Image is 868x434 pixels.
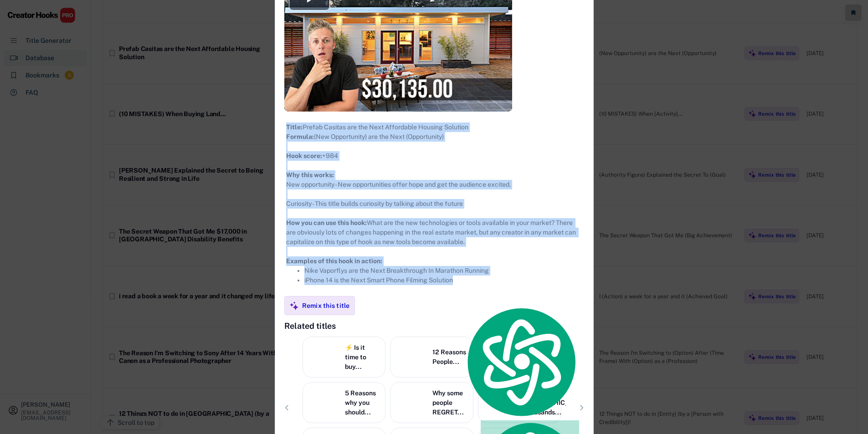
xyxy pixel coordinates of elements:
[432,388,467,417] div: Why some people REGRET...
[304,276,582,285] li: iPhone 14 is the Next Smart Phone Filming Solution
[289,301,299,311] img: MagicMajor%20%28Purple%29.svg
[304,266,582,276] li: Nike Vaporflys are the Next Breakthrough In Marathon Running
[345,388,380,417] div: 5 Reasons why you should...
[345,343,380,372] div: ⚡️ Is it time to buy...
[284,320,336,332] div: Related titles
[286,133,314,140] strong: Formula:
[308,342,338,372] img: yH5BAEAAAAALAAAAAABAAEAAAIBRAA7
[286,219,367,226] strong: How you can use this hook:
[396,388,425,417] img: yH5BAEAAAAALAAAAAABAAEAAAIBRAA7
[286,171,334,179] strong: Why this works:
[432,347,467,367] div: 12 Reasons People...
[396,342,425,372] img: yH5BAEAAAAALAAAAAABAAEAAAIBRAA7
[286,152,322,159] strong: Hook score:
[286,123,582,285] div: Prefab Casitas are the Next Affordable Housing Solution (New Opportunity) are the Next (Opportuni...
[286,257,382,265] strong: Examples of this hook in action:
[286,123,303,131] strong: Title:
[308,388,338,417] img: yH5BAEAAAAALAAAAAABAAEAAAIBRAA7
[302,301,350,310] div: Remix this title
